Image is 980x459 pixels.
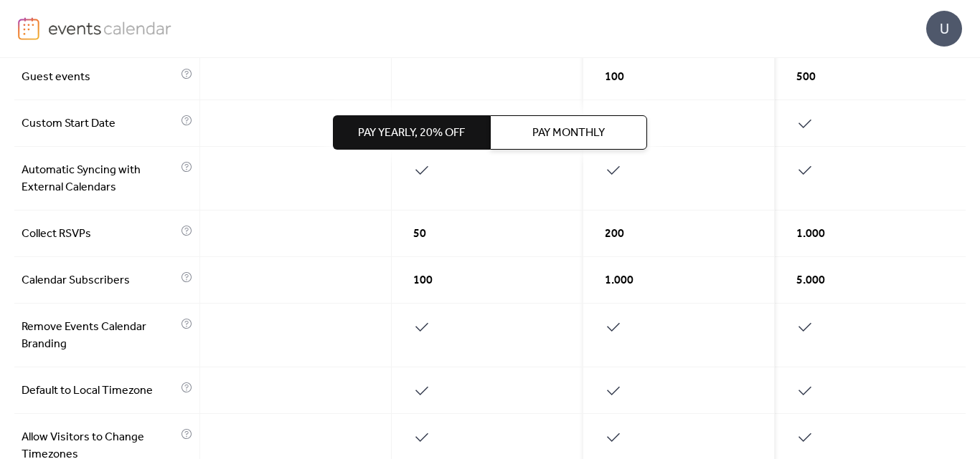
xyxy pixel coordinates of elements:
span: 200 [605,226,624,243]
div: U [926,11,962,47]
img: logo-type [48,17,172,39]
span: Remove Events Calendar Branding [22,319,177,353]
span: Default to Local Timezone [22,382,177,400]
span: 5.000 [796,272,825,289]
span: 1.000 [605,272,633,289]
span: 100 [413,272,433,289]
img: logo [18,17,39,40]
span: 500 [796,69,816,86]
span: Collect RSVPs [22,226,177,243]
span: 1.000 [796,226,825,243]
span: Custom Start Date [22,115,177,132]
span: Calendar Subscribers [22,272,177,289]
span: Automatic Syncing with External Calendars [22,162,177,196]
span: 50 [413,226,426,243]
span: Pay Yearly, 20% off [358,125,465,142]
button: Pay Yearly, 20% off [333,115,490,150]
button: Pay Monthly [490,115,647,150]
span: Guest events [22,69,177,86]
span: Pay Monthly [532,125,605,142]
